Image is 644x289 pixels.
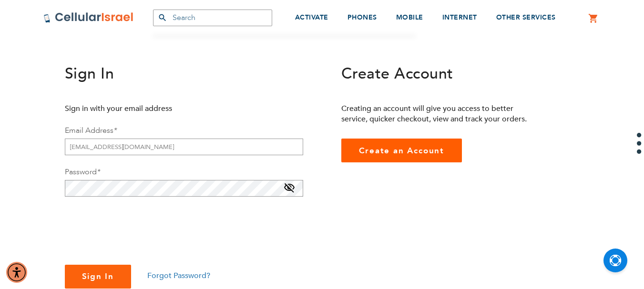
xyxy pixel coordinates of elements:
span: INTERNET [442,13,477,22]
p: Creating an account will give you access to better service, quicker checkout, view and track your... [341,103,534,124]
span: ACTIVATE [295,13,328,22]
span: Create Account [341,63,453,84]
a: Create an Account [341,139,462,162]
button: Sign In [65,265,132,289]
iframe: reCAPTCHA [65,208,210,245]
span: OTHER SERVICES [496,13,556,22]
span: MOBILE [396,13,423,22]
label: Password [65,167,100,177]
img: Cellular Israel Logo [43,12,134,23]
label: Email Address [65,125,117,136]
input: Search [153,10,272,26]
span: Sign In [82,271,114,282]
p: Sign in with your email address [65,103,258,114]
span: PHONES [348,13,377,22]
a: Forgot Password? [147,270,210,281]
input: Email [65,139,303,155]
span: Sign In [65,63,114,84]
span: Create an Account [359,145,445,156]
div: Accessibility Menu [6,262,27,283]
